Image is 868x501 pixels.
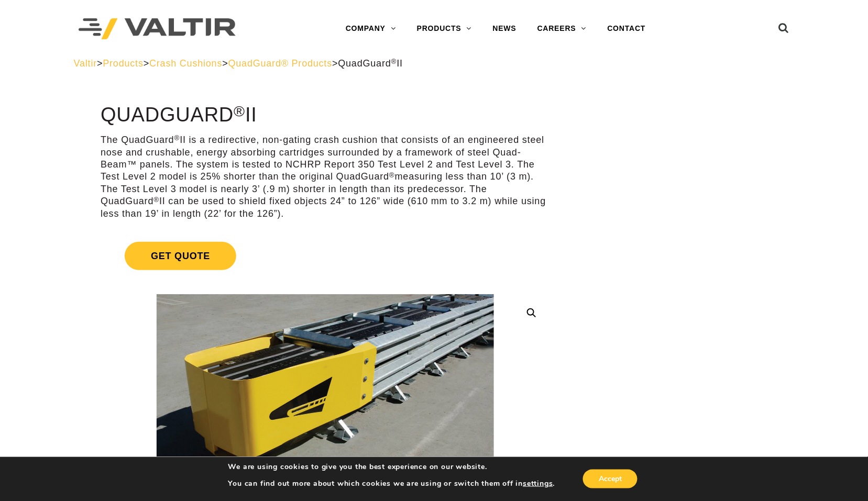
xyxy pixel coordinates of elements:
[79,18,236,40] img: Valtir
[597,18,656,39] a: CONTACT
[391,58,397,65] sup: ®
[103,58,143,69] a: Products
[174,134,180,142] sup: ®
[228,479,555,488] p: You can find out more about which cookies we are using or switch them off in .
[228,58,333,69] a: QuadGuard® Products
[523,479,553,488] button: settings
[527,18,597,39] a: CAREERS
[101,134,551,220] p: The QuadGuard II is a redirective, non-gating crash cushion that consists of an engineered steel ...
[101,104,551,126] h1: QuadGuard II
[228,462,555,472] p: We are using cookies to give you the best experience on our website.
[149,58,222,69] a: Crash Cushions
[335,18,406,39] a: COMPANY
[74,58,795,70] div: > > > >
[153,196,159,204] sup: ®
[74,58,97,69] a: Valtir
[406,18,482,39] a: PRODUCTS
[389,171,395,179] sup: ®
[482,18,527,39] a: NEWS
[234,103,245,119] sup: ®
[125,242,236,270] span: Get Quote
[101,229,551,283] a: Get Quote
[583,470,638,488] button: Accept
[338,58,403,69] span: QuadGuard II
